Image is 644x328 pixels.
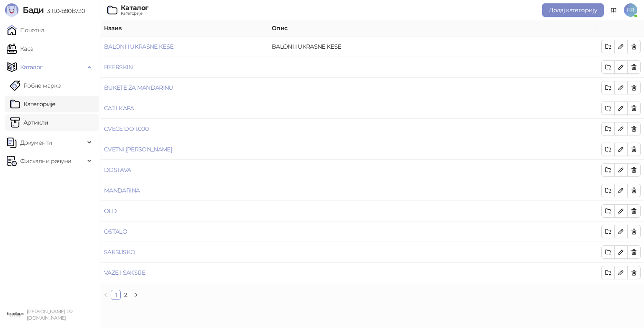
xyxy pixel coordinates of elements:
[104,269,145,276] a: VAZE I SAKSIJE
[20,59,43,75] span: Каталог
[101,139,268,160] td: CVETNI ARANZMANI
[268,36,597,57] td: BALONI I UKRASNE KESE
[111,290,120,299] a: 1
[549,6,597,14] span: Додај категорију
[101,78,268,98] td: BUKETE ZA MANDARINU
[44,7,85,15] span: 3.11.0-b80b730
[7,40,33,57] a: Каса
[104,63,132,71] a: BEERSKIN
[7,306,23,323] img: 64x64-companyLogo-0e2e8aaa-0bd2-431b-8613-6e3c65811325.png
[10,96,56,112] a: Категорије
[104,207,117,215] a: OLD
[104,146,172,153] a: CVETNI [PERSON_NAME]
[131,290,141,300] li: Следећа страна
[104,187,140,194] a: MANDARINA
[101,290,111,300] li: Претходна страна
[104,84,173,91] a: BUKETE ZA MANDARINU
[104,104,134,112] a: CAJ I KAFA
[104,43,174,50] a: BALONI I UKRASNE KESE
[101,180,268,201] td: MANDARINA
[7,22,44,39] a: Почетна
[104,248,135,256] a: SAKSIJSKO
[101,57,268,78] td: BEERSKIN
[121,290,130,299] a: 2
[101,98,268,119] td: CAJ I KAFA
[101,263,268,283] td: VAZE I SAKSIJE
[20,134,52,151] span: Документи
[101,221,268,242] td: OSTALO
[101,290,111,300] button: left
[10,114,49,131] a: ArtikliАртикли
[101,36,268,57] td: BALONI I UKRASNE KESE
[104,166,131,174] a: DOSTAVA
[131,290,141,300] button: right
[10,77,61,94] a: Робне марке
[121,11,148,16] div: Категорије
[20,153,71,169] span: Фискални рачуни
[101,20,268,36] th: Назив
[101,242,268,263] td: SAKSIJSKO
[5,3,18,17] img: Logo
[121,5,148,11] div: Каталог
[111,290,121,300] li: 1
[542,3,604,17] button: Додај категорију
[624,3,637,17] span: EB
[104,125,148,133] a: CVECE DO 1.000
[101,201,268,221] td: OLD
[101,160,268,180] td: DOSTAVA
[607,3,621,17] a: Документација
[121,290,131,300] li: 2
[23,5,44,15] span: Бади
[104,228,127,235] a: OSTALO
[133,292,138,297] span: right
[27,309,73,321] small: [PERSON_NAME] PR [DOMAIN_NAME]
[103,292,108,297] span: left
[101,119,268,139] td: CVECE DO 1.000
[268,20,597,36] th: Опис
